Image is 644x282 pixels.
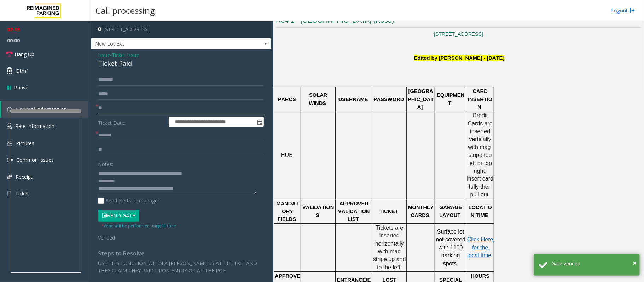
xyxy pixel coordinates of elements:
img: 'icon' [7,123,12,129]
span: Tickets are inserted horizontally with mag stripe up and to the left [373,225,407,270]
span: Click Here for the local time [467,236,495,258]
span: CARD INSERTION [468,88,492,110]
span: Ticket Issue [112,51,139,59]
span: MANDATORY FIELDS [277,201,299,222]
span: Toggle popup [256,117,263,127]
img: logout [630,7,635,14]
h3: Call processing [92,2,158,19]
span: GARAGE LAYOUT [439,205,463,218]
span: MONTHLY CARDS [408,205,435,218]
span: EQUIPMENT [437,92,464,106]
small: Vend will be performed using 11 tone [101,223,176,228]
span: USERNAME [338,96,368,102]
span: - [110,52,139,58]
div: Ticket Paid [98,59,264,68]
span: Issue [98,51,110,59]
img: 'icon' [7,175,12,179]
span: Credit Cards are inserted vertically with mag [468,112,494,150]
font: Edited by [PERSON_NAME] - [DATE] [414,55,505,61]
button: Vend Gate [98,210,139,222]
span: General Information [16,106,67,113]
a: General Information [1,101,88,118]
span: Surface lot not covered with 1100 parking spots [436,229,467,266]
span: stripe top left or top right, insert card fully then pull out [467,152,495,198]
span: Hang Up [14,51,34,58]
img: 'icon' [7,107,12,112]
span: PARCS [278,96,296,102]
span: Pause [14,84,28,91]
h3: R84-1 - [GEOGRAPHIC_DATA] (R390) [276,16,641,28]
label: Ticket Date: [96,117,167,127]
img: 'icon' [7,157,13,163]
span: [GEOGRAPHIC_DATA] [408,88,434,110]
span: Dtmf [16,67,28,75]
span: PASSWORD [373,96,404,102]
a: Click Here for the local time [467,237,495,258]
span: New Lot Exit [91,38,235,49]
label: Notes: [98,158,113,168]
span: × [633,258,637,268]
label: Send alerts to manager [98,197,159,204]
span: LOCATION TIME [469,205,492,218]
a: [STREET_ADDRESS] [434,31,483,37]
span: APPROVED VALIDATION LIST [338,201,371,222]
h4: [STREET_ADDRESS] [91,21,271,38]
span: SOLAR WINDS [309,92,329,106]
button: Close [633,258,637,268]
img: 'icon' [7,190,12,197]
a: Logout [611,7,635,14]
span: HUB [281,152,293,158]
span: VALIDATIONS [302,205,334,218]
h4: Steps to Resolve [98,250,264,257]
img: 'icon' [7,141,12,146]
span: TICKET [379,208,398,214]
span: Vended [98,234,115,241]
div: Gate vended [551,260,634,267]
